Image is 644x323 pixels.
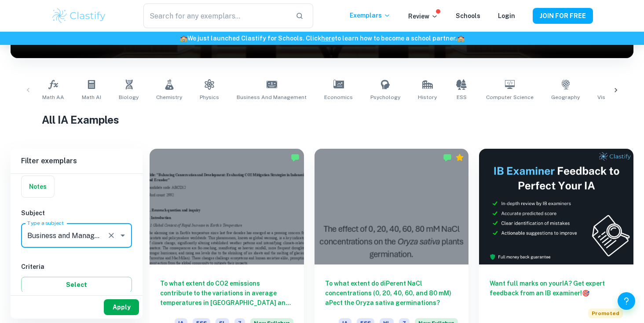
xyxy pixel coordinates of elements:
span: Psychology [370,93,400,101]
a: Login [498,12,515,19]
input: Search for any exemplars... [143,4,289,28]
button: Notes [22,176,54,197]
img: Marked [291,153,300,162]
p: Exemplars [350,11,391,20]
a: here [321,35,335,42]
span: Math AI [82,93,101,101]
img: Thumbnail [479,149,633,264]
h6: To what extent do diPerent NaCl concentrations (0, 20, 40, 60, and 80 mM) aPect the Oryza sativa ... [325,279,458,308]
span: 🎯 [582,290,589,297]
span: 🏫 [180,35,187,42]
img: Marked [443,153,452,162]
button: Open [117,229,129,242]
label: Type a subject [27,219,64,227]
h6: We just launched Clastify for Schools. Click to learn how to become a school partner. [2,33,642,43]
a: Schools [456,12,480,19]
span: History [418,93,437,101]
span: Biology [119,93,139,101]
img: Clastify logo [51,7,107,25]
h6: Criteria [21,262,132,272]
span: Economics [324,93,353,101]
span: ESS [457,93,467,101]
span: Promoted [588,308,623,318]
span: Computer Science [486,93,534,101]
button: Select [21,277,132,293]
h6: Filter exemplars [11,149,143,173]
h6: To what extent do CO2 emissions contribute to the variations in average temperatures in [GEOGRAPH... [160,279,293,308]
h6: Want full marks on your IA ? Get expert feedback from an IB examiner! [490,279,623,298]
p: Review [408,11,438,21]
button: Clear [105,229,117,242]
span: Physics [200,93,219,101]
span: Geography [551,93,580,101]
span: 🏫 [457,35,465,42]
h6: Subject [21,208,132,218]
button: Apply [104,299,139,315]
h1: All IA Examples [42,112,602,128]
button: Help and Feedback [618,292,635,310]
div: Premium [455,153,464,162]
span: Business and Management [237,93,307,101]
button: JOIN FOR FREE [533,8,593,24]
span: Chemistry [156,93,182,101]
span: Math AA [42,93,64,101]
